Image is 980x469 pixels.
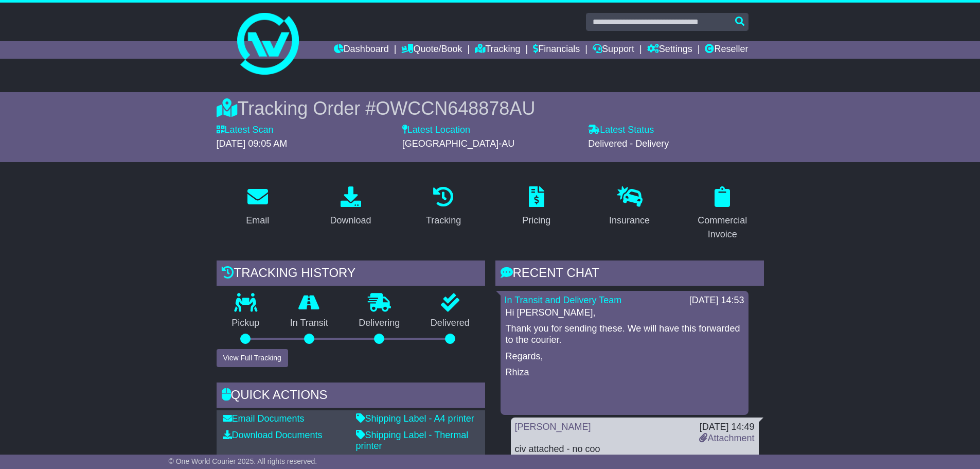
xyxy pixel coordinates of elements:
div: RECENT CHAT [495,260,764,288]
a: Dashboard [334,41,389,59]
button: View Full Tracking [217,349,288,367]
p: Delivering [344,318,416,329]
a: Quote/Book [401,41,462,59]
a: Email Documents [223,413,305,424]
div: [DATE] 14:53 [689,295,744,306]
div: Commercial Invoice [688,214,757,241]
div: Quick Actions [217,383,485,410]
a: Shipping Label - A4 printer [356,413,474,424]
div: Email [246,214,269,228]
div: Pricing [522,214,550,228]
p: Rhiza [506,367,743,378]
a: [PERSON_NAME] [515,422,591,432]
div: Tracking history [217,260,485,288]
span: © One World Courier 2025. All rights reserved. [169,457,317,465]
a: Reseller [705,41,748,59]
a: Email [239,183,276,231]
label: Latest Scan [217,125,274,136]
div: civ attached - no coo [515,444,755,455]
a: Settings [647,41,692,59]
a: Commercial Invoice [681,183,764,245]
label: Latest Status [588,125,654,136]
p: Regards, [506,351,743,362]
label: Latest Location [402,125,470,136]
a: Support [593,41,634,59]
span: [GEOGRAPHIC_DATA]-AU [402,138,514,149]
a: In Transit and Delivery Team [505,295,622,305]
div: Tracking Order # [217,97,764,119]
p: Pickup [217,318,275,329]
a: Insurance [602,183,656,231]
a: Download Documents [223,430,323,440]
div: Insurance [609,214,650,228]
a: Tracking [419,183,468,231]
div: [DATE] 14:49 [699,422,754,433]
a: Shipping Label - Thermal printer [356,430,469,451]
p: In Transit [275,318,344,329]
a: Download [323,183,378,231]
div: Tracking [426,214,461,228]
span: [DATE] 09:05 AM [217,138,288,149]
p: Hi [PERSON_NAME], [506,307,743,319]
a: Pricing [515,183,557,231]
a: Financials [533,41,580,59]
div: Download [330,214,371,228]
p: Delivered [415,318,485,329]
p: Thank you for sending these. We will have this forwarded to the courier. [506,323,743,345]
a: Tracking [475,41,520,59]
span: OWCCN648878AU [376,98,535,119]
span: Delivered - Delivery [588,138,669,149]
a: Attachment [699,433,754,443]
